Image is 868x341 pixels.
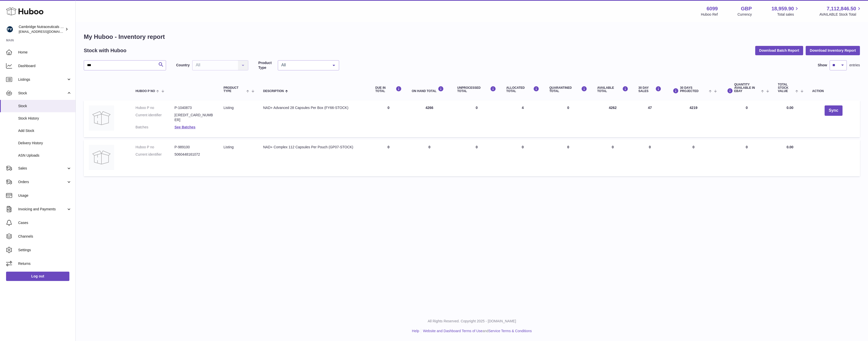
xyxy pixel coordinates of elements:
[825,105,842,116] button: Sync
[176,63,190,68] label: Country
[263,90,284,93] span: Description
[370,140,406,176] td: 0
[18,193,72,198] span: Usage
[734,83,760,93] span: Quantity Available in eBay
[501,140,544,176] td: 0
[701,12,718,17] div: Huboo Ref
[412,86,447,93] div: ON HAND Total
[224,106,234,110] span: listing
[18,248,72,252] span: Settings
[778,83,794,93] span: Total stock value
[592,140,633,176] td: 0
[407,100,452,137] td: 4266
[135,152,174,157] dt: Current identifier
[771,5,800,17] a: 18,959.90 Total sales
[174,105,213,110] dd: P-1040873
[18,50,72,55] span: Home
[80,319,864,324] p: All Rights Reserved. Copyright 2025 - [DOMAIN_NAME]
[18,166,66,171] span: Sales
[501,100,544,137] td: 4
[567,106,569,110] span: 0
[806,46,860,55] button: Download Inventory Report
[452,140,501,176] td: 0
[506,86,539,93] div: ALLOCATED Total
[666,100,721,137] td: 4219
[174,145,213,150] dd: P-989100
[370,100,406,137] td: 0
[135,125,174,130] dt: Batches
[707,5,718,12] strong: 6099
[818,63,827,68] label: Show
[135,90,155,93] span: Huboo P no
[18,104,72,108] span: Stock
[135,145,174,150] dt: Huboo P no
[18,141,72,146] span: Delivery History
[224,145,234,149] span: listing
[412,329,419,333] a: Help
[375,86,401,93] div: DUE IN TOTAL
[755,46,803,55] button: Download Batch Report
[721,100,773,137] td: 0
[407,140,452,176] td: 0
[18,77,66,82] span: Listings
[638,86,661,93] div: 30 DAY SALES
[174,125,195,129] a: See Batches
[18,116,72,121] span: Stock History
[777,12,800,17] span: Total sales
[633,100,666,137] td: 47
[135,113,174,122] dt: Current identifier
[135,105,174,110] dt: Huboo P no
[174,152,213,157] dd: 5060448161072
[280,63,329,68] span: All
[174,113,213,122] dd: [CREDIT_CARD_NUMBER]
[633,140,666,176] td: 0
[666,140,721,176] td: 0
[18,180,66,184] span: Orders
[489,329,532,333] a: Service Terms & Conditions
[6,272,69,281] a: Log out
[819,12,862,17] span: AVAILABLE Stock Total
[812,90,855,93] div: Action
[18,261,72,266] span: Returns
[18,91,66,96] span: Stock
[263,105,365,110] div: NAD+ Advanced 28 Capsules Per Box (FY66-STOCK)
[258,61,275,70] label: Product Type
[786,106,793,110] span: 0.00
[721,140,773,176] td: 0
[771,5,794,12] span: 18,959.90
[452,100,501,137] td: 0
[18,207,66,212] span: Invoicing and Payments
[741,5,752,12] strong: GBP
[18,128,72,133] span: Add Stock
[421,329,532,333] li: and
[849,63,860,68] span: entries
[89,105,114,131] img: product image
[819,5,862,17] a: 7,112,846.50 AVAILABLE Stock Total
[827,5,856,12] span: 7,112,846.50
[89,145,114,170] img: product image
[680,86,708,93] span: 30 DAYS PROJECTED
[18,153,72,158] span: ASN Uploads
[423,329,482,333] a: Website and Dashboard Terms of Use
[84,47,126,54] h2: Stock with Huboo
[738,12,752,17] div: Currency
[597,86,628,93] div: AVAILABLE Total
[567,145,569,149] span: 0
[18,64,72,68] span: Dashboard
[19,30,74,34] span: [EMAIL_ADDRESS][DOMAIN_NAME]
[457,86,496,93] div: UNPROCESSED Total
[19,24,64,34] div: Cambridge Nutraceuticals Ltd
[6,25,14,33] img: huboo@camnutra.com
[592,100,633,137] td: 4262
[263,145,365,150] div: NAD+ Complex 112 Capsules Per Pouch (GP07-STOCK)
[224,86,245,93] span: Product Type
[84,33,860,41] h1: My Huboo - Inventory report
[18,234,72,239] span: Channels
[549,86,587,93] div: QUARANTINED Total
[18,220,72,225] span: Cases
[786,145,793,149] span: 0.00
